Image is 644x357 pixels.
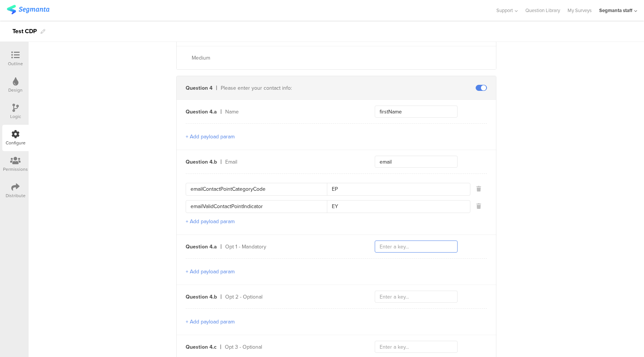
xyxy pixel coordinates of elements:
div: Question 4.a [186,243,217,251]
button: + Add payload param [186,133,235,141]
input: Enter a key... [375,291,458,303]
div: Question 4.b [186,158,217,166]
img: segmanta logo [7,5,49,14]
div: Logic [10,113,21,120]
div: Segmanta staff [599,7,632,14]
span: Support [496,7,513,14]
input: Enter a key... [375,156,458,168]
div: Distribute [6,192,26,199]
div: Opt 3 - Optional [225,343,357,351]
input: Enter a key... [375,241,458,253]
div: Outline [8,60,23,67]
div: Question 4.a [186,108,217,116]
div: Test CDP [12,25,37,37]
div: Question 4.b [186,293,217,301]
div: Opt 1 - Mandatory [225,243,357,251]
div: Name [225,108,357,116]
button: + Add payload param [186,218,235,225]
input: Enter a key... [375,106,458,118]
input: Value [327,201,465,213]
input: Enter a key... [375,341,458,353]
input: Value [327,183,465,195]
div: Permissions [3,166,28,173]
button: + Add payload param [186,268,235,276]
input: Key [191,201,327,213]
div: Medium [192,54,357,62]
div: Email [225,158,357,166]
div: Design [8,87,23,93]
input: Key [191,183,327,195]
div: Opt 2 - Optional [225,293,357,301]
div: Question 4.c [186,343,217,351]
div: Configure [6,139,26,146]
div: Question 4 [186,84,212,92]
button: + Add payload param [186,318,235,326]
div: Please enter your contact info: [221,84,357,92]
